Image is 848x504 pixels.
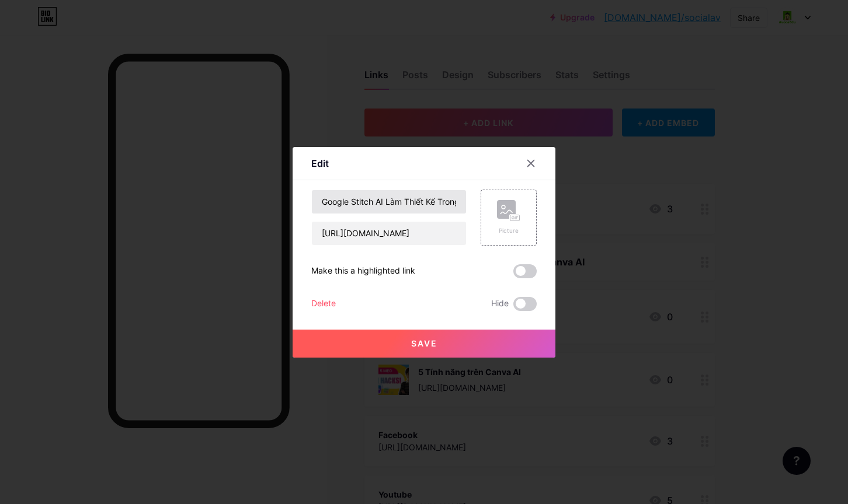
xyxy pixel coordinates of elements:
input: Title [312,190,466,213]
span: Hide [491,297,509,311]
div: Edit [311,156,329,170]
div: Delete [311,297,336,311]
div: Make this a highlighted link [311,264,415,278]
button: Save [293,330,555,358]
div: Picture [497,226,520,235]
span: Save [411,338,437,348]
input: URL [312,222,466,245]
